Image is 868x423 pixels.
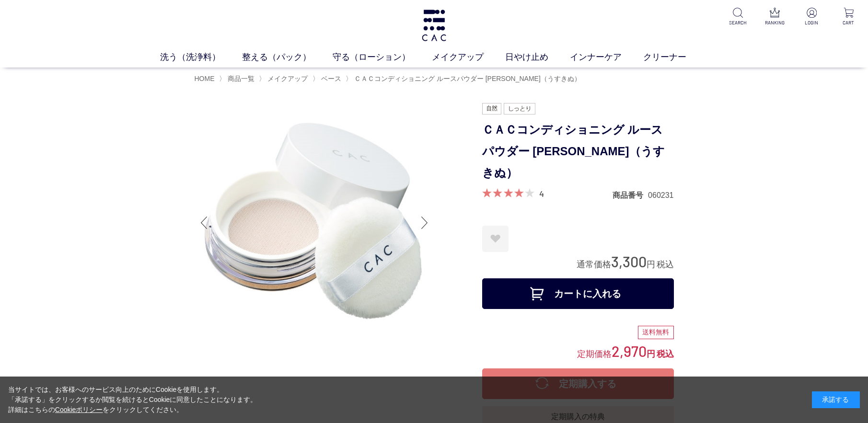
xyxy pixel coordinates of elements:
[570,51,643,64] a: インナーケア
[612,342,647,360] span: 2,970
[333,51,432,64] a: 守る（ローション）
[837,19,860,26] p: CART
[219,74,257,83] li: 〉
[837,8,860,26] a: CART
[647,260,655,269] span: 円
[420,10,448,41] img: logo
[482,103,502,114] img: 自然
[352,75,581,82] a: ＣＡＣコンディショニング ルースパウダー [PERSON_NAME]（うすきぬ）
[647,349,655,359] span: 円
[800,8,823,26] a: LOGIN
[482,278,674,309] button: カートに入れる
[800,19,823,26] p: LOGIN
[319,75,341,82] a: ベース
[763,19,787,26] p: RANKING
[763,8,787,26] a: RANKING
[160,51,242,64] a: 洗う（洗浄料）
[482,119,674,183] h1: ＣＡＣコンディショニング ルースパウダー [PERSON_NAME]（うすきぬ）
[638,326,674,339] div: 送料無料
[505,51,570,64] a: 日やけ止め
[482,226,509,252] a: お気に入りに登録する
[657,260,674,269] span: 税込
[577,260,611,269] span: 通常価格
[55,406,103,413] a: Cookieポリシー
[267,75,308,82] span: メイクアップ
[812,391,860,408] div: 承諾する
[657,349,674,359] span: 税込
[643,51,708,64] a: クリーナー
[611,252,647,270] span: 3,300
[195,103,434,343] img: ＣＡＣコンディショニング ルースパウダー 薄絹（うすきぬ）
[195,75,215,82] a: HOME
[577,348,612,359] span: 定期価格
[726,8,750,26] a: SEARCH
[259,74,310,83] li: 〉
[613,190,648,200] dt: 商品番号
[354,75,581,82] span: ＣＡＣコンディショニング ルースパウダー [PERSON_NAME]（うすきぬ）
[482,368,674,399] button: 定期購入する
[226,75,255,82] a: 商品一覧
[242,51,333,64] a: 整える（パック）
[504,103,535,114] img: しっとり
[726,19,750,26] p: SEARCH
[312,74,344,83] li: 〉
[228,75,255,82] span: 商品一覧
[648,190,673,200] dd: 060231
[321,75,341,82] span: ベース
[8,385,257,415] div: 当サイトでは、お客様へのサービス向上のためにCookieを使用します。 「承諾する」をクリックするか閲覧を続けるとCookieに同意したことになります。 詳細はこちらの をクリックしてください。
[346,74,583,83] li: 〉
[539,188,544,199] a: 4
[432,51,505,64] a: メイクアップ
[266,75,308,82] a: メイクアップ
